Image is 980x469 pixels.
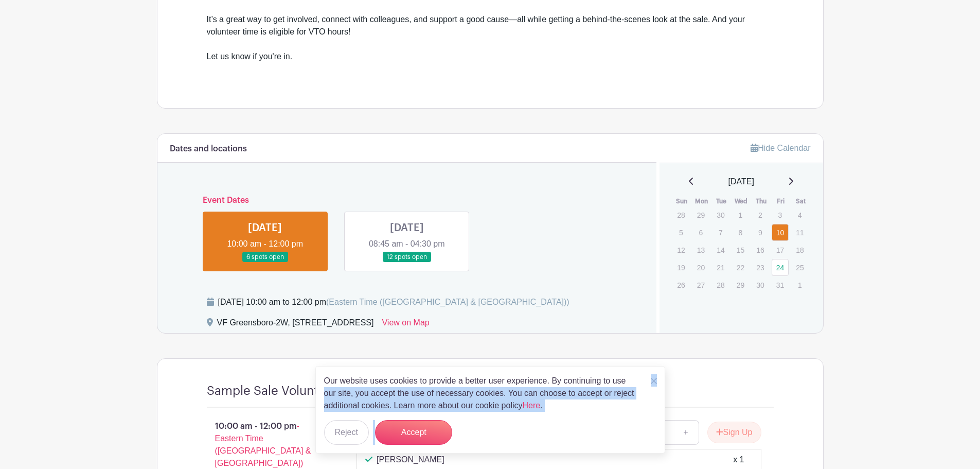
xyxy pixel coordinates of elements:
[692,259,709,275] p: 20
[752,277,769,293] p: 30
[217,317,374,333] div: VF Greensboro-2W, [STREET_ADDRESS]
[772,242,789,258] p: 17
[752,207,769,223] p: 2
[326,298,569,306] span: (Eastern Time ([GEOGRAPHIC_DATA] & [GEOGRAPHIC_DATA]))
[791,196,811,206] th: Sat
[712,242,729,258] p: 14
[772,277,789,293] p: 31
[728,176,754,188] span: [DATE]
[791,224,808,240] p: 11
[732,259,749,275] p: 22
[707,422,761,443] button: Sign Up
[791,277,808,293] p: 1
[523,401,541,410] a: Here
[712,277,729,293] p: 28
[377,454,444,466] p: [PERSON_NAME]
[791,242,808,258] p: 18
[692,207,709,223] p: 29
[712,207,729,223] p: 30
[751,196,771,206] th: Thu
[672,242,689,258] p: 12
[732,277,749,293] p: 29
[732,207,749,223] p: 1
[751,144,810,152] a: Hide Calendar
[672,224,689,240] p: 5
[791,259,808,275] p: 25
[324,375,640,412] p: Our website uses cookies to provide a better user experience. By continuing to use our site, you ...
[194,196,620,205] h6: Event Dates
[207,50,774,75] div: Let us know if you're in.
[651,378,657,384] img: close_button-5f87c8562297e5c2d7936805f587ecaba9071eb48480494691a3f1689db116b3.svg
[772,259,789,276] a: 24
[672,277,689,293] p: 26
[772,224,789,241] a: 10
[672,259,689,275] p: 19
[712,259,729,275] p: 21
[732,196,752,206] th: Wed
[732,242,749,258] p: 15
[772,207,789,223] p: 3
[733,454,744,466] div: x 1
[752,242,769,258] p: 16
[711,196,732,206] th: Tue
[382,317,429,333] a: View on Map
[752,224,769,240] p: 9
[324,420,369,445] button: Reject
[215,422,311,467] span: - Eastern Time ([GEOGRAPHIC_DATA] & [GEOGRAPHIC_DATA])
[712,224,729,240] p: 7
[672,196,692,206] th: Sun
[218,296,569,308] div: [DATE] 10:00 am to 12:00 pm
[170,144,247,154] h6: Dates and locations
[771,196,791,206] th: Fri
[672,207,689,223] p: 28
[692,242,709,258] p: 13
[692,224,709,240] p: 6
[207,384,355,398] h4: Sample Sale Volunteering
[752,259,769,275] p: 23
[375,420,452,445] button: Accept
[791,207,808,223] p: 4
[732,224,749,240] p: 8
[673,420,699,445] a: +
[692,196,712,206] th: Mon
[692,277,709,293] p: 27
